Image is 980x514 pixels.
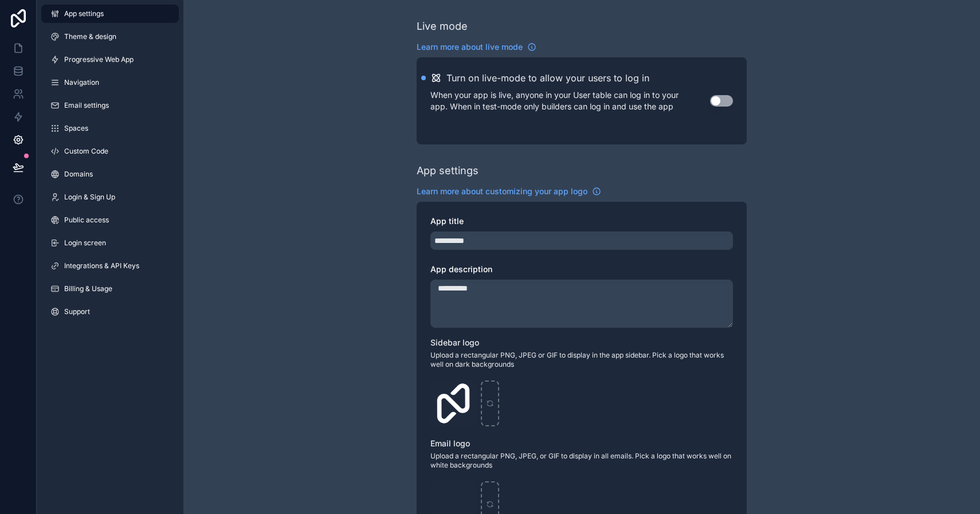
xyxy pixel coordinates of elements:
[41,96,179,115] a: Email settings
[64,284,112,293] span: Billing & Usage
[417,18,468,34] div: Live mode
[446,71,649,85] h2: Turn on live-mode to allow your users to log in
[430,216,464,226] span: App title
[430,452,733,470] span: Upload a rectangular PNG, JPEG, or GIF to display in all emails. Pick a logo that works well on w...
[64,193,115,202] span: Login & Sign Up
[41,50,179,69] a: Progressive Web App
[41,119,179,138] a: Spaces
[417,186,587,197] span: Learn more about customizing your app logo
[41,165,179,183] a: Domains
[430,438,470,448] span: Email logo
[41,28,179,46] a: Theme & design
[430,89,710,112] p: When your app is live, anyone in your User table can log in to your app. When in test-mode only b...
[64,170,93,179] span: Domains
[430,338,479,347] span: Sidebar logo
[41,73,179,92] a: Navigation
[430,264,492,274] span: App description
[41,5,179,23] a: App settings
[417,41,536,53] a: Learn more about live mode
[64,101,109,110] span: Email settings
[64,147,108,156] span: Custom Code
[64,215,109,225] span: Public access
[417,163,479,179] div: App settings
[41,303,179,321] a: Support
[64,124,88,133] span: Spaces
[64,238,106,248] span: Login screen
[64,32,116,41] span: Theme & design
[430,351,733,369] span: Upload a rectangular PNG, JPEG or GIF to display in the app sidebar. Pick a logo that works well ...
[41,211,179,229] a: Public access
[41,234,179,252] a: Login screen
[41,257,179,275] a: Integrations & API Keys
[417,186,601,197] a: Learn more about customizing your app logo
[64,9,104,18] span: App settings
[41,188,179,206] a: Login & Sign Up
[41,280,179,298] a: Billing & Usage
[64,261,139,270] span: Integrations & API Keys
[64,307,90,316] span: Support
[41,142,179,160] a: Custom Code
[64,55,134,64] span: Progressive Web App
[64,78,99,87] span: Navigation
[417,41,523,53] span: Learn more about live mode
